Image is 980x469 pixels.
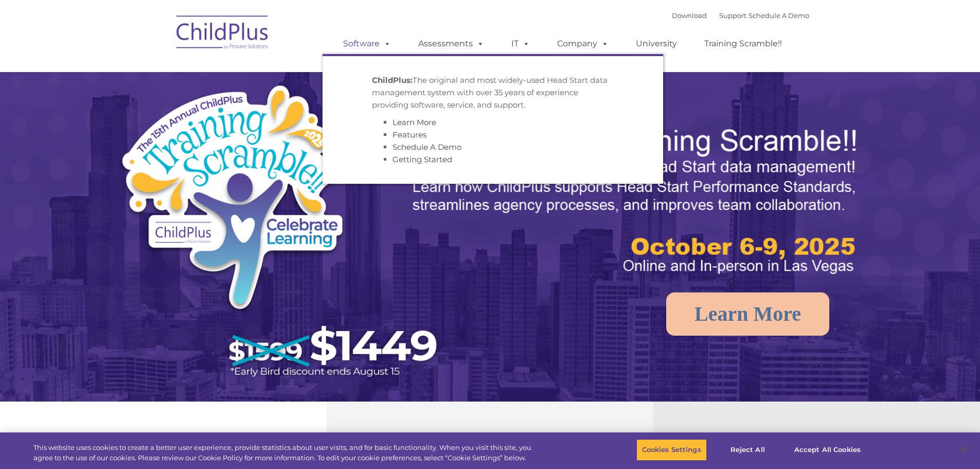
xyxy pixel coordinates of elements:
[789,439,866,461] button: Accept All Cookies
[393,117,436,127] a: Learn More
[952,439,975,461] button: Close
[372,74,614,111] p: The original and most widely-used Head Start data management system with over 35 years of experie...
[672,11,707,20] a: Download
[719,11,746,20] a: Support
[501,33,540,54] a: IT
[143,68,174,76] span: Last name
[626,33,687,54] a: University
[372,75,413,85] strong: ChildPlus:
[672,11,809,20] font: |
[393,130,426,140] a: Features
[143,110,187,118] span: Phone number
[547,33,619,54] a: Company
[749,11,809,20] a: Schedule A Demo
[171,8,274,60] img: ChildPlus by Procare Solutions
[333,33,401,54] a: Software
[33,443,539,463] div: This website uses cookies to create a better user experience, provide statistics about user visit...
[636,439,707,461] button: Cookies Settings
[716,439,780,461] button: Reject All
[666,292,829,336] a: Learn More
[393,154,452,164] a: Getting Started
[393,142,461,152] a: Schedule A Demo
[408,33,494,54] a: Assessments
[694,33,792,54] a: Training Scramble!!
